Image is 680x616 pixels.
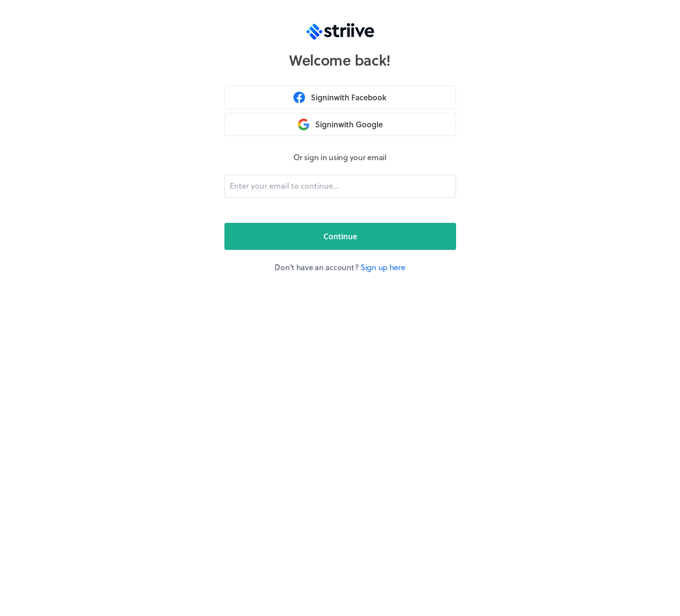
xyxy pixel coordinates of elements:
[224,151,456,163] p: Or sign in using your email
[289,51,391,68] h1: Welcome back!
[224,113,456,136] button: Signinwith Google
[224,261,456,273] p: Don't have an account?
[224,175,456,198] input: Enter your email to continue...
[361,261,405,273] a: Sign up here
[323,231,357,242] span: Continue
[224,223,456,250] button: Continue
[224,86,456,109] button: Signinwith Facebook
[306,23,374,40] img: logo-trans.svg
